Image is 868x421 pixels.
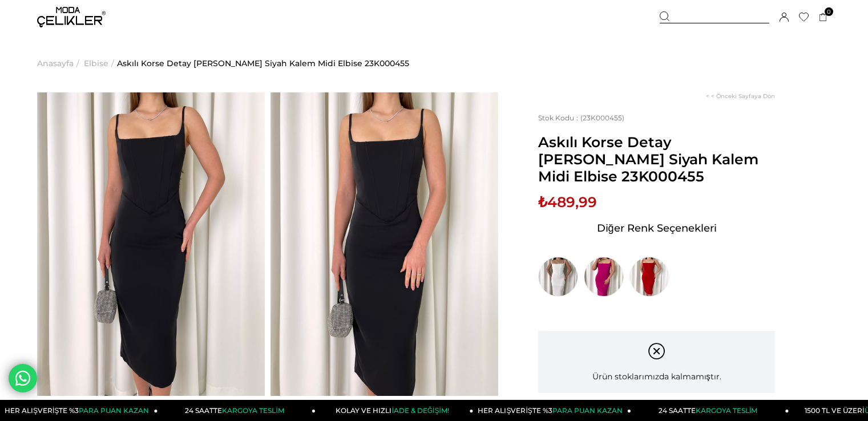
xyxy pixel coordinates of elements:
a: 24 SAATTEKARGOYA TESLİM [158,400,316,421]
a: 0 [819,13,827,22]
li: > [37,34,82,92]
a: HER ALIŞVERİŞTE %3PARA PUAN KAZAN [474,400,632,421]
span: PARA PUAN KAZAN [79,406,149,415]
span: Diğer Renk Seçenekleri [597,219,717,237]
span: PARA PUAN KAZAN [552,406,623,415]
span: (23K000455) [538,114,624,122]
span: Askılı Korse Detay [PERSON_NAME] Siyah Kalem Midi Elbise 23K000455 [538,133,775,185]
a: Elbise [84,34,108,92]
span: KARGOYA TESLİM [696,406,757,415]
a: KOLAY VE HIZLIİADE & DEĞİŞİM! [316,400,474,421]
a: 24 SAATTEKARGOYA TESLİM [631,400,789,421]
img: Askılı Korse Detay Tina Kadın Kırmızı Kalem Midi Elbise 23K000455 [629,257,669,297]
a: Askılı Korse Detay [PERSON_NAME] Siyah Kalem Midi Elbise 23K000455 [117,34,409,92]
img: Tina Elbise 23K000455 [271,92,498,396]
span: 0 [825,7,833,16]
span: İADE & DEĞİŞİM! [391,406,449,415]
li: > [84,34,117,92]
img: Tina Elbise 23K000455 [37,92,265,396]
a: < < Önceki Sayfaya Dön [706,92,775,100]
div: Ürün stoklarımızda kalmamıştır. [538,331,775,393]
img: Askılı Korse Detay Tina Kadın Beyaz Kalem Midi Elbise 23K000455 [538,257,578,297]
span: ₺489,99 [538,193,597,211]
img: logo [37,7,106,27]
a: Anasayfa [37,34,74,92]
span: KARGOYA TESLİM [222,406,284,415]
img: Askılı Korse Detay Tina Kadın Fuşya Kalem Midi Elbise 23K000455 [584,257,624,297]
span: Stok Kodu [538,114,580,122]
